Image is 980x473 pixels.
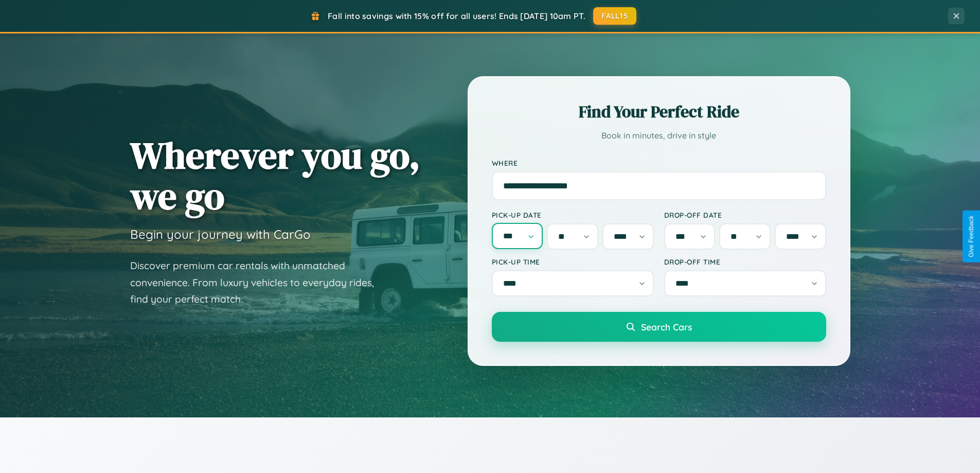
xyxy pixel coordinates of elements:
[492,312,826,342] button: Search Cars
[641,321,692,332] span: Search Cars
[130,257,387,308] p: Discover premium car rentals with unmatched convenience. From luxury vehicles to everyday rides, ...
[492,100,826,123] h2: Find Your Perfect Ride
[492,257,654,266] label: Pick-up Time
[492,211,654,219] label: Pick-up Date
[664,257,826,266] label: Drop-off Time
[328,11,585,21] span: Fall into savings with 15% off for all users! Ends [DATE] 10am PT.
[130,135,420,216] h1: Wherever you go, we go
[664,211,826,219] label: Drop-off Date
[130,226,311,242] h3: Begin your journey with CarGo
[492,159,826,167] label: Where
[968,216,975,257] div: Give Feedback
[593,7,636,25] button: FALL15
[492,128,826,143] p: Book in minutes, drive in style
